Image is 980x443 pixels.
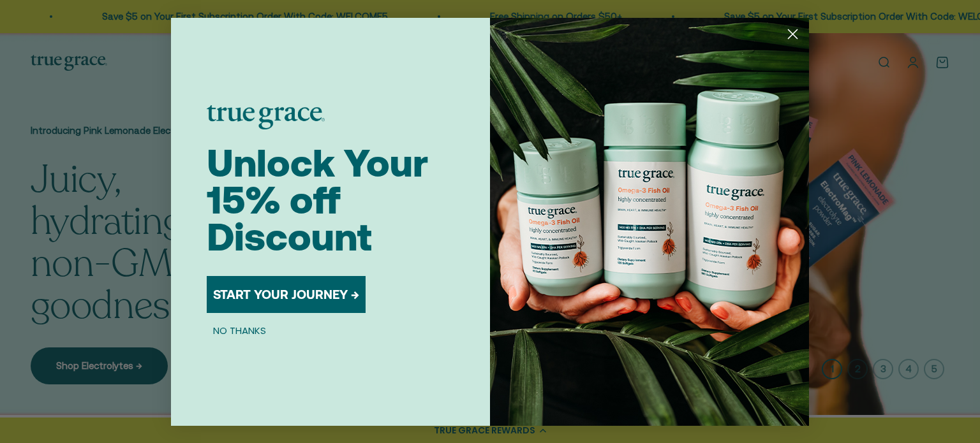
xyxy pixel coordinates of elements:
[207,105,325,129] img: logo placeholder
[490,18,809,426] img: 098727d5-50f8-4f9b-9554-844bb8da1403.jpeg
[207,141,428,259] span: Unlock Your 15% off Discount
[207,276,366,313] button: START YOUR JOURNEY →
[782,23,804,45] button: Close dialog
[207,323,272,338] button: NO THANKS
